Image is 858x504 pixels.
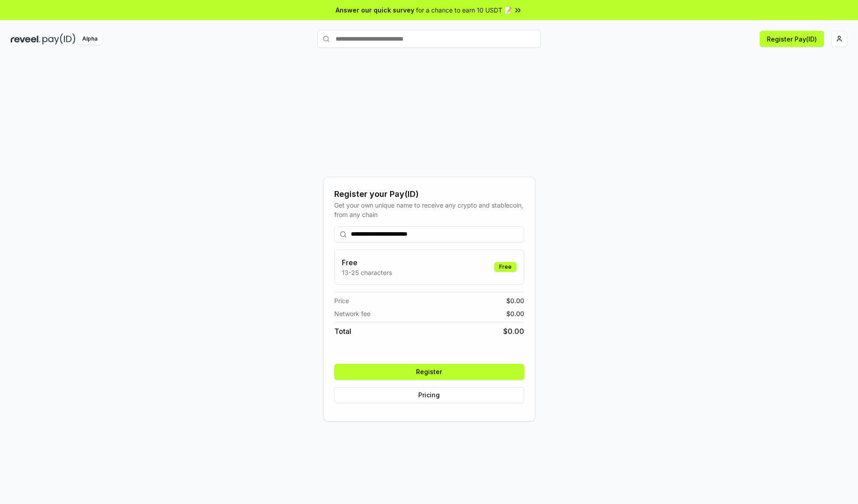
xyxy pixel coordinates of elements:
[42,33,76,45] img: pay_id
[506,309,524,318] span: $ 0.00
[503,326,524,337] span: $ 0.00
[334,387,524,403] button: Pricing
[334,296,349,305] span: Price
[77,33,102,45] div: Alpha
[334,326,351,337] span: Total
[334,188,524,200] div: Register your Pay(ID)
[342,268,392,277] p: 13-25 characters
[506,296,524,305] span: $ 0.00
[336,5,414,15] span: Answer our quick survey
[334,309,370,318] span: Network fee
[334,364,524,380] button: Register
[334,200,524,219] div: Get your own unique name to receive any crypto and stablecoin, from any chain
[342,257,392,268] h3: Free
[494,262,517,272] div: Free
[11,33,41,45] img: reveel_dark
[416,5,512,15] span: for a chance to earn 10 USDT 📝
[760,31,824,47] button: Register Pay(ID)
